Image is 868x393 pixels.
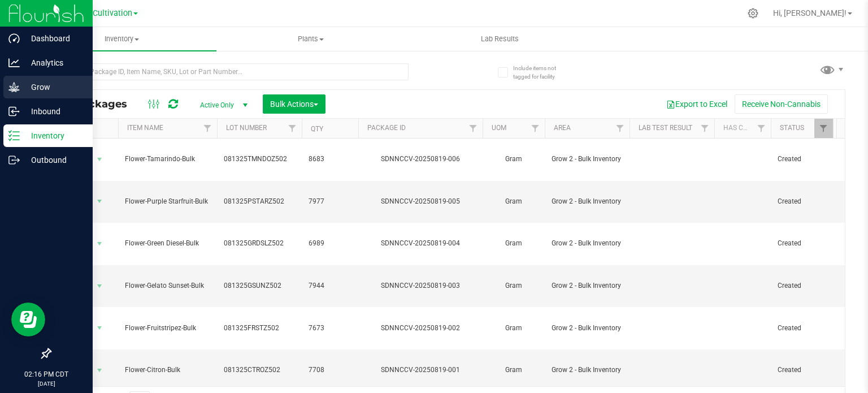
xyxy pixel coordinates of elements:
[778,280,826,291] span: Created
[778,365,826,375] span: Created
[8,33,20,44] inline-svg: Dashboard
[639,124,692,132] a: Lab Test Result
[8,154,20,166] inline-svg: Outbound
[224,323,295,334] span: 081325FRSTZ502
[554,124,571,132] a: Area
[552,238,623,249] span: Grow 2 - Bulk Inventory
[217,34,405,44] span: Plants
[659,94,735,114] button: Export to Excel
[552,323,623,334] span: Grow 2 - Bulk Inventory
[357,196,484,207] div: SDNNCCV-20250819-005
[526,119,545,138] a: Filter
[8,130,20,141] inline-svg: Inventory
[773,8,847,18] span: Hi, [PERSON_NAME]!
[309,365,351,375] span: 7708
[8,57,20,68] inline-svg: Analytics
[226,124,267,132] a: Lot Number
[93,152,107,167] span: select
[125,238,210,249] span: Flower-Green Diesel-Bulk
[20,32,88,45] p: Dashboard
[27,27,216,51] a: Inventory
[27,34,216,44] span: Inventory
[309,154,351,165] span: 8683
[224,154,295,165] span: 081325TMNDOZ502
[93,278,107,294] span: select
[263,94,325,114] button: Bulk Actions
[11,303,45,336] iframe: Resource center
[489,196,538,207] span: Gram
[814,119,833,138] a: Filter
[357,238,484,249] div: SDNNCCV-20250819-004
[780,124,804,132] a: Status
[309,323,351,334] span: 7673
[778,196,826,207] span: Created
[270,100,318,109] span: Bulk Actions
[489,238,538,249] span: Gram
[746,8,760,19] div: Manage settings
[125,365,210,375] span: Flower-Citron-Bulk
[357,365,484,375] div: SDNNCCV-20250819-001
[489,280,538,291] span: Gram
[309,280,351,291] span: 7944
[552,280,623,291] span: Grow 2 - Bulk Inventory
[5,369,88,379] p: 02:16 PM CDT
[127,124,163,132] a: Item Name
[489,323,538,334] span: Gram
[552,365,623,375] span: Grow 2 - Bulk Inventory
[5,379,88,388] p: [DATE]
[125,280,210,291] span: Flower-Gelato Sunset-Bulk
[357,280,484,291] div: SDNNCCV-20250819-003
[20,56,88,70] p: Analytics
[59,98,138,110] span: All Packages
[735,94,828,114] button: Receive Non-Cannabis
[224,238,295,249] span: 081325GRDSLZ502
[489,154,538,165] span: Gram
[198,119,217,138] a: Filter
[492,124,506,132] a: UOM
[20,129,88,142] p: Inventory
[93,8,132,18] span: Cultivation
[224,280,295,291] span: 081325GSUNZ502
[778,238,826,249] span: Created
[283,119,302,138] a: Filter
[125,154,210,165] span: Flower-Tamarindo-Bulk
[224,196,295,207] span: 081325PSTARZ502
[224,365,295,375] span: 081325CTROZ502
[93,320,107,336] span: select
[696,119,714,138] a: Filter
[489,365,538,375] span: Gram
[513,64,570,81] span: Include items not tagged for facility
[552,196,623,207] span: Grow 2 - Bulk Inventory
[752,119,771,138] a: Filter
[8,106,20,117] inline-svg: Inbound
[125,196,210,207] span: Flower-Purple Starfruit-Bulk
[309,196,351,207] span: 7977
[216,27,406,51] a: Plants
[714,119,771,139] th: Has COA
[93,193,107,209] span: select
[309,238,351,249] span: 6989
[311,125,323,133] a: Qty
[93,236,107,252] span: select
[8,81,20,93] inline-svg: Grow
[357,154,484,165] div: SDNNCCV-20250819-006
[20,80,88,94] p: Grow
[778,154,826,165] span: Created
[367,124,406,132] a: Package ID
[20,153,88,167] p: Outbound
[50,63,409,80] input: Search Package ID, Item Name, SKU, Lot or Part Number...
[20,105,88,118] p: Inbound
[406,27,595,51] a: Lab Results
[125,323,210,334] span: Flower-Fruitstripez-Bulk
[778,323,826,334] span: Created
[93,362,107,378] span: select
[466,34,534,44] span: Lab Results
[464,119,483,138] a: Filter
[611,119,630,138] a: Filter
[357,323,484,334] div: SDNNCCV-20250819-002
[552,154,623,165] span: Grow 2 - Bulk Inventory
